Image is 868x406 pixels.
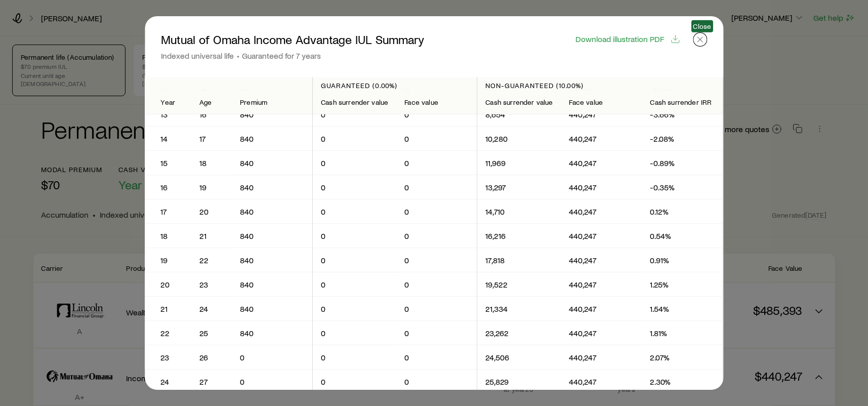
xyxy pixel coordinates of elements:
p: 24 [161,377,176,387]
p: 17 [200,134,224,144]
p: 840 [240,134,305,144]
p: 0 [240,377,305,387]
span: Close [693,22,712,30]
p: 440,247 [569,304,634,314]
p: 19 [200,182,224,192]
p: 0.54% [650,231,715,241]
p: 0 [321,279,389,290]
p: 840 [240,158,305,168]
p: 19 [161,255,176,265]
p: 0 [405,182,469,192]
p: 24,506 [486,352,553,362]
span: Download illustration PDF [575,35,664,43]
p: -0.89% [650,158,715,168]
p: 0 [321,304,389,314]
p: 440,247 [569,279,634,290]
p: 840 [240,304,305,314]
p: 440,247 [569,352,634,362]
p: 17 [161,207,176,217]
p: 21 [161,304,176,314]
p: 19,522 [486,279,553,290]
p: 0 [405,134,469,144]
div: Cash surrender IRR [650,98,715,106]
p: 840 [240,328,305,338]
p: 0 [405,352,469,362]
p: 0 [321,207,389,217]
p: 440,247 [569,328,634,338]
div: Premium [240,98,305,106]
p: 440,247 [569,377,634,387]
p: 440,247 [569,182,634,192]
p: 440,247 [569,134,634,144]
div: Face value [569,98,634,106]
p: 1.54% [650,304,715,314]
div: Year [161,98,176,106]
p: 11,969 [486,158,553,168]
div: Face value [405,98,469,106]
p: Guaranteed (0.00%) [321,82,469,90]
p: 0 [321,134,389,144]
p: 840 [240,255,305,265]
p: 840 [240,182,305,192]
p: 27 [200,377,224,387]
p: 440,247 [569,255,634,265]
p: 0 [321,328,389,338]
p: -2.08% [650,134,715,144]
p: 0.91% [650,255,715,265]
p: 440,247 [569,207,634,217]
p: 0.12% [650,207,715,217]
p: 840 [240,279,305,290]
p: 23 [200,279,224,290]
p: 2.30% [650,377,715,387]
p: 16 [161,182,176,192]
p: 17,818 [486,255,553,265]
div: Cash surrender value [486,98,553,106]
p: 1.81% [650,328,715,338]
p: 25,829 [486,377,553,387]
p: -0.35% [650,182,715,192]
p: 2.07% [650,352,715,362]
p: Non-guaranteed (10.00%) [486,82,715,90]
p: Indexed universal life Guaranteed for 7 years [161,51,424,61]
p: 0 [321,231,389,241]
p: 23,262 [486,328,553,338]
p: 25 [200,328,224,338]
p: 20 [161,279,176,290]
p: 0 [405,377,469,387]
p: 21,334 [486,304,553,314]
p: 0 [405,304,469,314]
p: 13,297 [486,182,553,192]
p: Mutual of Omaha Income Advantage IUL Summary [161,32,424,47]
p: 22 [161,328,176,338]
p: 15 [161,158,176,168]
p: 1.25% [650,279,715,290]
p: 16,216 [486,231,553,241]
p: 22 [200,255,224,265]
p: 0 [240,352,305,362]
p: 0 [321,255,389,265]
p: 18 [200,158,224,168]
p: 0 [405,279,469,290]
p: 23 [161,352,176,362]
p: 0 [321,352,389,362]
p: 20 [200,207,224,217]
p: 440,247 [569,231,634,241]
p: 840 [240,231,305,241]
p: 440,247 [569,158,634,168]
div: Cash surrender value [321,98,389,106]
p: 14,710 [486,207,553,217]
p: 0 [405,255,469,265]
p: 24 [200,304,224,314]
p: 0 [405,158,469,168]
p: 0 [405,328,469,338]
p: 0 [405,231,469,241]
p: 0 [405,207,469,217]
p: 0 [321,377,389,387]
p: 18 [161,231,176,241]
p: 0 [321,158,389,168]
button: Download illustration PDF [575,33,681,45]
div: Age [200,98,224,106]
p: 26 [200,352,224,362]
p: 0 [321,182,389,192]
p: 10,280 [486,134,553,144]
